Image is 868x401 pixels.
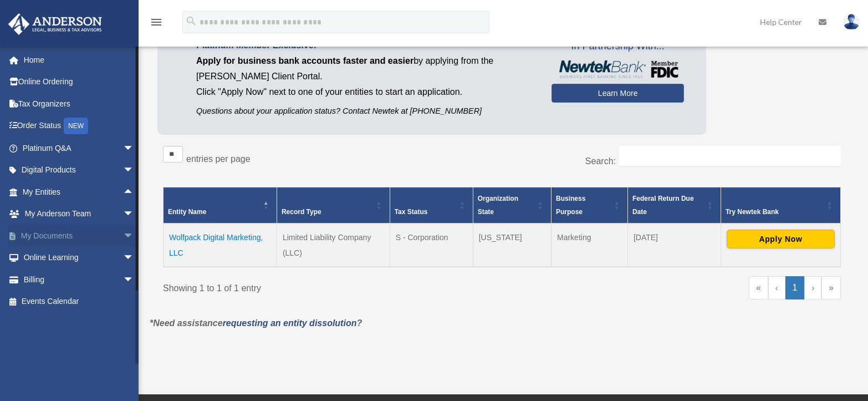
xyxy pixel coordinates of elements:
a: menu [150,19,163,29]
a: 1 [785,276,805,300]
a: Platinum Q&Aarrow_drop_down [8,137,151,159]
label: entries per page [186,154,251,164]
a: Billingarrow_drop_down [8,268,151,291]
i: search [185,15,197,27]
a: Online Ordering [8,71,151,93]
img: User Pic [843,14,860,30]
a: Online Learningarrow_drop_down [8,247,151,269]
td: Marketing [551,224,627,267]
label: Search: [585,156,616,166]
div: NEW [64,118,88,134]
a: Events Calendar [8,291,151,313]
a: My Documentsarrow_drop_down [8,225,151,247]
th: Tax Status: Activate to sort [390,187,473,224]
span: Federal Return Due Date [632,195,694,216]
td: Wolfpack Digital Marketing, LLC [164,224,277,267]
div: Try Newtek Bank [726,205,824,219]
span: Record Type [282,208,321,216]
th: Federal Return Due Date: Activate to sort [627,187,721,224]
a: Home [8,49,151,71]
img: NewtekBankLogoSM.png [557,60,678,78]
td: Limited Liability Company (LLC) [277,224,390,267]
a: Next [804,276,821,300]
span: arrow_drop_down [123,225,145,247]
td: [DATE] [627,224,721,267]
a: First [749,276,768,300]
a: Learn More [552,84,684,103]
th: Organization State: Activate to sort [473,187,551,224]
th: Try Newtek Bank : Activate to sort [721,187,840,224]
p: Click "Apply Now" next to one of your entities to start an application. [196,84,535,100]
a: Order StatusNEW [8,115,151,138]
span: arrow_drop_down [123,137,145,160]
td: [US_STATE] [473,224,551,267]
i: menu [150,16,163,29]
em: *Need assistance ? [150,318,362,328]
p: Questions about your application status? Contact Newtek at [PHONE_NUMBER] [196,104,535,118]
th: Record Type: Activate to sort [277,187,390,224]
span: Apply for business bank accounts faster and easier [196,56,413,65]
span: Entity Name [168,208,206,216]
a: Previous [768,276,785,300]
th: Business Purpose: Activate to sort [551,187,627,224]
span: arrow_drop_down [123,203,145,226]
a: My Anderson Teamarrow_drop_down [8,203,151,225]
span: Organization State [478,195,518,216]
span: Business Purpose [556,195,585,216]
span: arrow_drop_down [123,247,145,270]
td: S - Corporation [390,224,473,267]
a: My Entitiesarrow_drop_up [8,181,145,203]
span: Tax Status [395,208,428,216]
span: arrow_drop_down [123,159,145,182]
a: Last [821,276,841,300]
a: Digital Productsarrow_drop_down [8,159,151,181]
p: by applying from the [PERSON_NAME] Client Portal. [196,53,535,84]
img: Anderson Advisors Platinum Portal [5,13,105,35]
a: requesting an entity dissolution [223,318,357,328]
span: arrow_drop_up [123,181,145,204]
button: Apply Now [727,230,835,248]
th: Entity Name: Activate to invert sorting [164,187,277,224]
span: arrow_drop_down [123,268,145,291]
div: Showing 1 to 1 of 1 entry [163,276,494,296]
a: Tax Organizers [8,93,151,115]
